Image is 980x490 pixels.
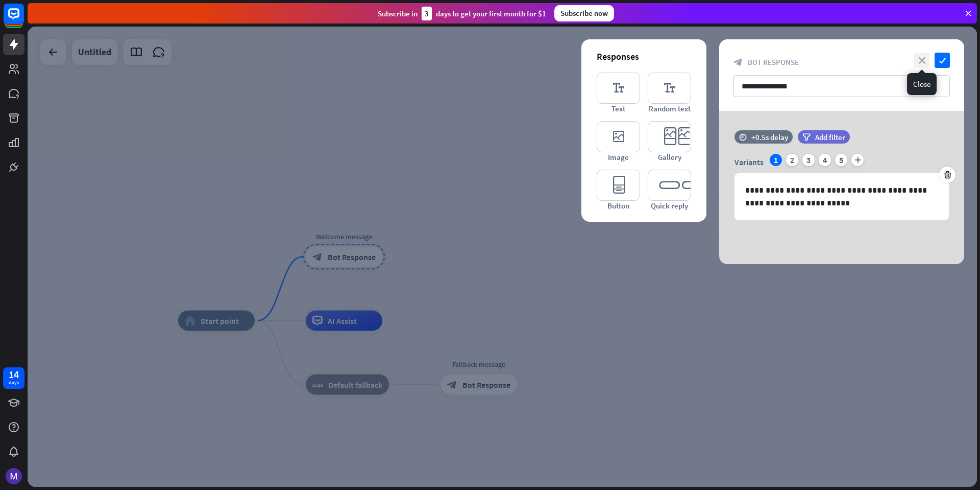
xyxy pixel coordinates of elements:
i: block_bot_response [733,58,743,67]
div: 5 [835,154,847,166]
i: plus [851,154,864,166]
span: Variants [734,157,764,167]
div: 3 [802,154,815,166]
div: days [9,379,19,386]
div: Subscribe in days to get your first month for $1 [378,7,546,20]
i: time [739,133,747,141]
div: +0.5s delay [751,132,788,142]
div: 14 [9,370,19,379]
div: 1 [770,154,782,166]
div: 2 [786,154,798,166]
span: Bot Response [748,57,799,67]
div: 4 [819,154,831,166]
i: filter [802,133,811,141]
div: Subscribe now [554,5,614,21]
div: 3 [422,7,432,20]
span: Add filter [815,132,845,142]
i: close [914,53,929,68]
a: 14 days [3,367,24,389]
i: check [935,53,950,68]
